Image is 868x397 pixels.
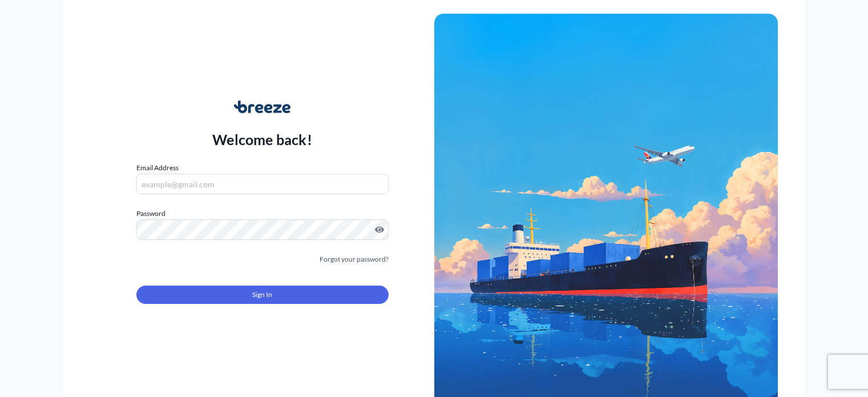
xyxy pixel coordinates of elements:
a: Forgot your password? [320,254,389,265]
button: Sign In [136,286,389,304]
p: Welcome back! [212,130,312,149]
label: Password [136,208,389,219]
button: Show password [375,225,384,234]
span: Sign In [252,289,272,300]
input: example@gmail.com [136,174,389,194]
label: Email Address [136,162,179,174]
